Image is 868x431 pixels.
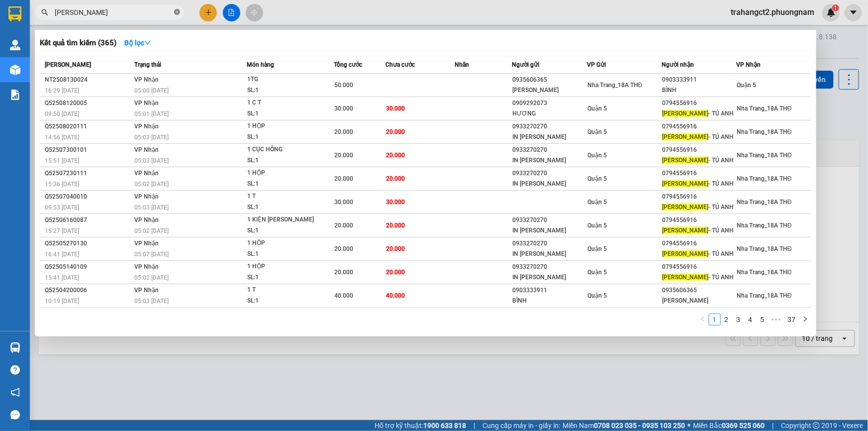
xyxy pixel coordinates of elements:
[10,365,20,375] span: question-circle
[784,314,799,325] li: 37
[662,272,736,283] div: - TÚ ANH
[662,133,708,140] span: [PERSON_NAME]
[134,110,169,117] span: 05:01 [DATE]
[45,110,79,117] span: 09:50 [DATE]
[757,314,769,325] li: 5
[512,61,540,68] span: Người gửi
[10,410,20,420] span: message
[247,121,322,132] div: 1 HỘP
[721,314,733,325] li: 2
[335,128,354,135] span: 20.000
[247,108,322,119] div: SL: 1
[513,249,586,259] div: IN [PERSON_NAME]
[662,215,736,225] div: 0794556916
[124,39,151,47] strong: Bộ lọc
[116,35,159,51] button: Bộ lọcdown
[386,105,405,112] span: 30.000
[700,316,706,322] span: left
[10,388,20,397] span: notification
[513,262,586,272] div: 0933270270
[737,199,792,206] span: Nha Trang_18A THĐ
[513,179,586,189] div: IN [PERSON_NAME]
[662,192,736,202] div: 0794556916
[513,121,586,132] div: 0933270270
[247,238,322,249] div: 1 HỘP
[513,168,586,179] div: 0933270270
[662,110,708,117] span: [PERSON_NAME]
[737,128,792,135] span: Nha Trang_18A THĐ
[45,134,79,141] span: 14:56 [DATE]
[709,314,721,325] li: 1
[721,314,732,325] a: 2
[513,238,586,249] div: 0933270270
[662,108,736,119] div: - TÚ ANH
[45,192,131,202] div: Q52507040010
[335,175,354,182] span: 20.000
[662,145,736,155] div: 0794556916
[174,9,180,15] span: close-circle
[513,85,586,96] div: [PERSON_NAME]
[247,168,322,179] div: 1 HỘP
[247,98,322,108] div: 1 C T
[513,145,586,155] div: 0933270270
[662,155,736,166] div: - TÚ ANH
[769,314,784,325] span: •••
[386,152,405,159] span: 20.000
[134,61,161,68] span: Trạng thái
[697,314,709,325] li: Previous Page
[134,170,159,177] span: VP Nhận
[247,191,322,202] div: 1 T
[247,296,322,307] div: SL: 1
[799,314,811,325] button: right
[737,222,792,229] span: Nha Trang_18A THĐ
[134,263,159,270] span: VP Nhận
[8,6,21,21] img: logo-vxr
[134,240,159,247] span: VP Nhận
[662,132,736,142] div: - TÚ ANH
[709,314,720,325] a: 1
[587,292,607,299] span: Quận 5
[247,285,322,296] div: 1 T
[247,272,322,283] div: SL: 1
[587,152,607,159] span: Quận 5
[334,61,363,68] span: Tổng cước
[513,108,586,119] div: HƯƠNG
[335,222,354,229] span: 20.000
[45,75,131,85] div: NT2508130024
[455,61,469,68] span: Nhãn
[662,262,736,272] div: 0794556916
[134,181,169,188] span: 05:02 [DATE]
[335,199,354,206] span: 30.000
[45,157,79,164] span: 15:51 [DATE]
[134,134,169,141] span: 05:03 [DATE]
[587,128,607,135] span: Quận 5
[134,298,169,305] span: 05:03 [DATE]
[386,128,405,135] span: 20.000
[386,175,405,182] span: 20.000
[662,250,708,257] span: [PERSON_NAME]
[587,269,607,276] span: Quận 5
[757,314,768,325] a: 5
[386,199,405,206] span: 30.000
[247,144,322,155] div: 1 CỤC HỒNG
[386,292,405,299] span: 40.000
[802,316,808,322] span: right
[247,249,322,260] div: SL: 1
[45,98,131,108] div: Q52508120005
[513,285,586,296] div: 0903333911
[587,82,643,89] span: Nha Trang_18A THĐ
[587,222,607,229] span: Quận 5
[335,245,354,252] span: 20.000
[45,215,131,225] div: Q52506160087
[769,314,784,325] li: Next 5 Pages
[134,100,159,107] span: VP Nhận
[10,65,20,75] img: warehouse-icon
[335,292,354,299] span: 40.000
[134,251,169,258] span: 05:07 [DATE]
[45,121,131,132] div: Q52508020111
[662,238,736,249] div: 0794556916
[513,98,586,108] div: 0909292073
[662,274,708,281] span: [PERSON_NAME]
[45,61,91,68] span: [PERSON_NAME]
[247,179,322,190] div: SL: 1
